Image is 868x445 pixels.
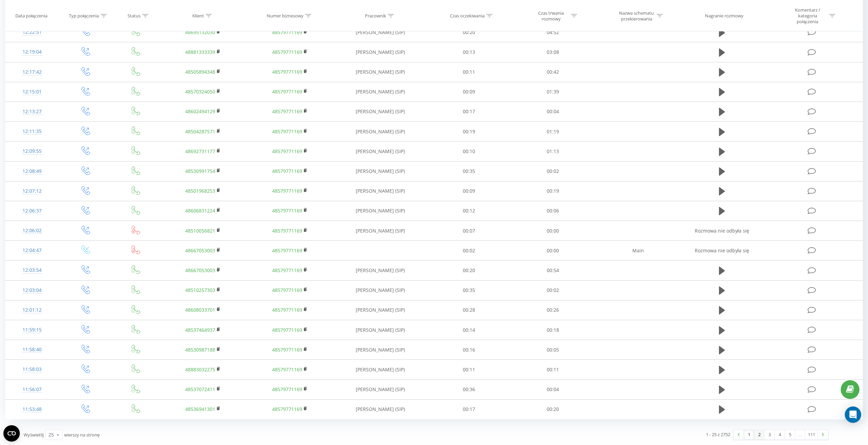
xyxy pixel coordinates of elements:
div: 12:03:04 [12,284,52,297]
a: 48881333339 [185,49,215,55]
div: 12:07:12 [12,184,52,198]
a: 48579771169 [272,88,302,95]
td: 00:20 [511,399,594,419]
a: 48883032275 [185,366,215,373]
a: 48510056821 [185,227,215,234]
a: 5 [785,430,795,440]
a: 4 [775,430,785,440]
a: 48579771169 [272,247,302,254]
td: 00:19 [427,122,511,142]
td: 00:00 [511,221,594,241]
a: 48579771169 [272,128,302,135]
td: 00:05 [511,340,594,360]
span: Wyświetlij [24,432,44,438]
td: [PERSON_NAME] (SIP) [334,360,427,380]
a: 48537072411 [185,386,215,392]
a: 48579771169 [272,108,302,115]
td: 00:02 [511,280,594,300]
td: [PERSON_NAME] (SIP) [334,42,427,62]
td: Main [594,241,681,261]
div: 12:04:47 [12,244,52,257]
button: Open CMP widget [3,425,20,442]
div: Typ połączenia [69,13,99,19]
div: Open Intercom Messenger [845,406,861,423]
td: 00:06 [511,201,594,221]
span: Rozmowa nie odbyła się [695,247,749,254]
td: 03:08 [511,42,594,62]
a: 48667053003 [185,247,215,254]
a: 48530991754 [185,168,215,174]
td: [PERSON_NAME] (SIP) [334,161,427,181]
div: 12:06:37 [12,204,52,218]
td: [PERSON_NAME] (SIP) [334,380,427,399]
div: 12:19:04 [12,45,52,59]
div: 11:56:07 [12,383,52,396]
td: 00:00 [511,241,594,261]
a: 48602494129 [185,108,215,115]
a: 48579771169 [272,366,302,373]
td: 00:20 [427,23,511,42]
td: [PERSON_NAME] (SIP) [334,261,427,280]
div: 11:58:40 [12,343,52,356]
td: [PERSON_NAME] (SIP) [334,181,427,201]
td: 00:11 [427,62,511,82]
td: 00:17 [427,399,511,419]
a: 48579771169 [272,29,302,35]
td: 00:20 [427,261,511,280]
td: 00:42 [511,62,594,82]
td: 00:18 [511,320,594,340]
a: 48579771169 [272,386,302,392]
div: 11:59:15 [12,323,52,337]
td: 01:13 [511,142,594,161]
div: 12:08:49 [12,165,52,178]
div: 12:15:01 [12,85,52,99]
td: 00:14 [427,320,511,340]
a: 48579771169 [272,188,302,194]
td: 00:02 [511,161,594,181]
td: 00:16 [427,340,511,360]
div: Czas trwania rozmowy [533,10,569,21]
a: 48579771169 [272,327,302,333]
a: 3 [764,430,775,440]
td: 00:11 [511,360,594,380]
td: 04:52 [511,23,594,42]
div: Klient [192,13,204,19]
div: 12:11:35 [12,125,52,138]
a: 48608033701 [185,307,215,313]
a: 48510257303 [185,287,215,293]
td: 00:19 [511,181,594,201]
div: Czas oczekiwania [450,13,485,19]
div: Data połączenia [15,13,47,19]
td: 00:10 [427,142,511,161]
td: 01:39 [511,82,594,102]
a: 111 [805,430,818,440]
div: Nazwa schematu przekierowania [618,10,655,21]
td: [PERSON_NAME] (SIP) [334,102,427,121]
td: 00:09 [427,82,511,102]
a: 48579771169 [272,406,302,412]
td: 00:12 [427,201,511,221]
td: 00:17 [427,102,511,121]
a: 48579771169 [272,69,302,75]
a: 48579771169 [272,168,302,174]
div: 12:01:12 [12,303,52,317]
div: 11:58:03 [12,363,52,376]
a: 48530987188 [185,346,215,353]
div: 1 - 25 z 2752 [706,431,730,438]
a: 48692731177 [185,148,215,154]
div: … [795,430,805,440]
div: Nagranie rozmowy [705,13,744,19]
a: 48570324050 [185,88,215,95]
a: 48579771169 [272,346,302,353]
td: [PERSON_NAME] (SIP) [334,142,427,161]
td: [PERSON_NAME] (SIP) [334,122,427,142]
div: 12:13:27 [12,105,52,118]
div: 12:22:51 [12,26,52,39]
div: Status [128,13,141,19]
td: 00:07 [427,221,511,241]
div: 12:09:55 [12,145,52,158]
a: 2 [754,430,764,440]
td: 00:09 [427,181,511,201]
div: 12:17:42 [12,65,52,79]
td: [PERSON_NAME] (SIP) [334,300,427,320]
